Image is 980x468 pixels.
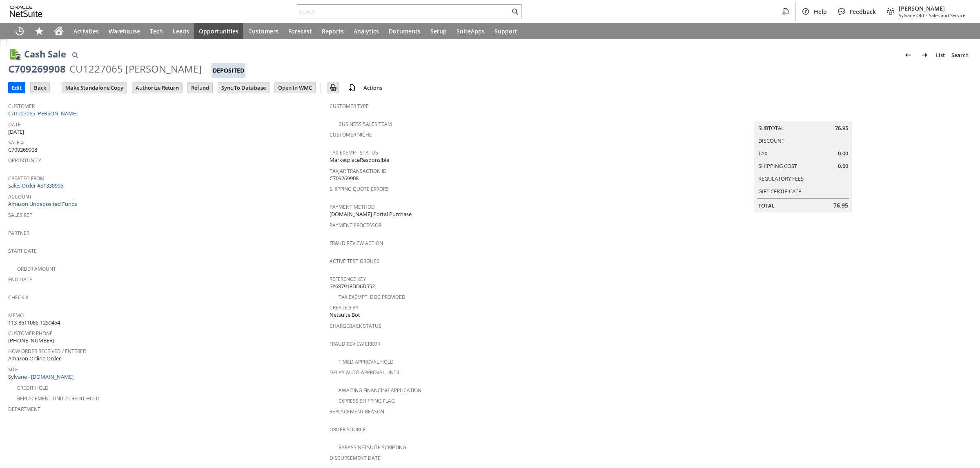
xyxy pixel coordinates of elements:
[275,82,315,93] input: Open In WMC
[8,212,32,219] a: Sales Rep
[330,156,389,164] span: MarketplaceResponsible
[188,82,212,93] input: Refund
[330,210,412,218] span: [DOMAIN_NAME] Portal Purchase
[948,49,972,62] a: Search
[926,12,927,18] span: -
[317,23,349,39] a: Reports
[168,23,194,39] a: Leads
[330,149,378,156] a: Tax Exempt Status
[8,62,66,75] div: C709269908
[330,304,359,311] a: Created By
[457,27,485,35] span: SuiteApps
[349,23,384,39] a: Analytics
[173,27,189,35] span: Leads
[330,276,366,283] a: Reference Key
[243,23,283,39] a: Customers
[8,146,37,154] span: C709269908
[330,103,369,110] a: Customer Type
[34,26,44,36] svg: Shortcuts
[8,157,41,164] a: Opportunity
[835,124,848,132] span: 76.95
[330,240,383,247] a: Fraud Review Action
[109,27,140,35] span: Warehouse
[490,23,522,39] a: Support
[288,27,312,35] span: Forecast
[330,369,400,376] a: Delay Auto-Approval Until
[8,230,29,236] a: Partner
[758,175,804,182] a: Regulatory Fees
[8,128,24,136] span: [DATE]
[339,397,395,404] a: Express Shipping Flag
[838,150,848,157] span: 0.00
[330,340,380,347] a: Fraud Review Error
[330,222,381,229] a: Payment Processor
[283,23,317,39] a: Forecast
[330,322,381,329] a: Chargeback Status
[360,84,385,91] a: Actions
[8,312,24,319] a: Memo
[8,294,29,301] a: Check #
[339,358,394,365] a: Timed Approval Hold
[8,193,32,200] a: Account
[8,200,77,208] a: Amazon Undeposited Funds
[70,50,80,60] img: Quick Find
[754,108,852,121] caption: Summary
[194,23,243,39] a: Opportunities
[814,8,827,15] span: Help
[69,23,104,39] a: Activities
[328,82,339,93] input: Print
[8,182,65,189] a: Sales Order #S1338905
[758,124,784,132] a: Subtotal
[339,387,421,394] a: Awaiting Financing Application
[8,366,18,373] a: Site
[850,8,876,15] span: Feedback
[17,384,49,391] a: Credit Hold
[322,27,344,35] span: Reports
[150,27,163,35] span: Tech
[8,355,61,362] span: Amazon Online Order
[132,82,182,93] input: Authorize Return
[758,202,775,209] a: Total
[17,395,100,402] a: Replacement Unit / Credit Hold
[339,294,405,300] a: Tax Exempt. Doc Provided
[899,4,965,12] span: [PERSON_NAME]
[62,82,127,93] input: Make Standalone Copy
[389,27,421,35] span: Documents
[69,62,202,75] div: CU1227065 [PERSON_NAME]
[54,26,64,36] svg: Home
[328,83,338,93] img: Print
[452,23,490,39] a: SuiteApps
[104,23,145,39] a: Warehouse
[8,103,35,110] a: Customer
[73,27,99,35] span: Activities
[339,121,392,128] a: Business Sales Team
[339,444,406,451] a: Bypass NetSuite Scripting
[8,121,21,128] a: Date
[8,276,32,283] a: End Date
[903,50,913,60] img: Previous
[430,27,447,35] span: Setup
[8,330,53,337] a: Customer Phone
[10,23,29,39] a: Recent Records
[347,83,357,93] img: add-record.svg
[354,27,379,35] span: Analytics
[218,82,269,93] input: Sync To Database
[758,150,768,157] a: Tax
[199,27,238,35] span: Opportunities
[384,23,425,39] a: Documents
[49,23,69,39] a: Home
[899,12,924,18] span: Sylvane Old
[17,265,56,272] a: Order Amount
[330,168,387,174] a: TaxJar Transaction ID
[145,23,168,39] a: Tech
[8,406,40,413] a: Department
[425,23,452,39] a: Setup
[929,12,965,18] span: Sales and Service
[838,162,848,170] span: 0.00
[330,311,360,319] span: Netsuite Bot
[31,82,49,93] input: Back
[10,6,42,17] svg: logo
[8,139,24,146] a: Sale #
[8,110,80,117] a: CU1227065 [PERSON_NAME]
[9,82,25,93] input: Edit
